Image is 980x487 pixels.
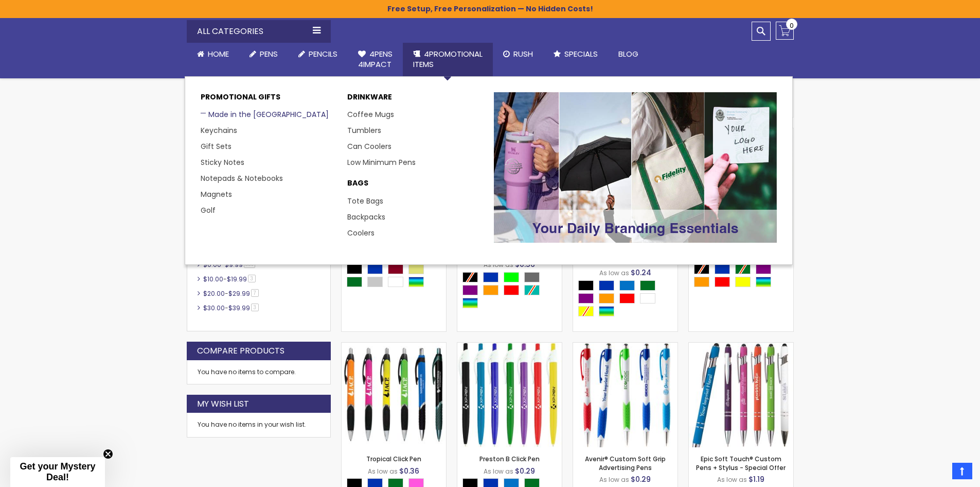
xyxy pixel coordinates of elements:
div: Blue Light [619,280,635,291]
span: $30.00 [203,304,225,312]
div: Blue [715,264,730,274]
span: $0.00 [203,260,221,269]
a: Notepads & Notebooks [201,173,283,183]
span: 0 [790,21,794,30]
div: Green [640,280,655,291]
strong: Compare Products [197,345,284,357]
div: Black [347,264,362,274]
a: Magnets [201,189,232,199]
div: Assorted [756,277,771,287]
div: Red [715,277,730,287]
div: Yellow [735,277,751,287]
img: Tropical Click Pen [342,343,446,447]
div: Red [619,293,635,304]
span: Specials [564,48,598,59]
a: Home [187,43,239,65]
div: Purple [462,285,478,295]
a: Blog [608,43,649,65]
a: BAGS [347,178,484,193]
a: Epic Soft Touch® Custom Pens + Stylus - Special Offer [689,342,793,351]
a: Made in the [GEOGRAPHIC_DATA] [201,109,329,120]
a: Tumblers [347,125,381,136]
a: Pens [239,43,288,65]
div: Assorted [408,277,424,287]
div: Gold [408,264,424,274]
button: Close teaser [103,449,113,459]
div: Blue [367,264,383,274]
a: Sticky Notes [201,157,244,167]
a: 0 [776,22,794,40]
a: Avenir® Custom Soft Grip Advertising Pens [585,455,666,472]
span: $20.00 [203,289,225,298]
span: $19.99 [227,275,247,283]
a: Specials [543,43,608,65]
img: Preston B Click Pen [457,343,562,447]
div: Grey [524,272,540,282]
img: Epic Soft Touch® Custom Pens + Stylus - Special Offer [689,343,793,447]
span: 3 [251,304,259,311]
a: Rush [493,43,543,65]
a: Tropical Click Pen [366,455,421,463]
span: Pens [260,48,278,59]
span: 3 [248,275,256,282]
div: Green [347,277,362,287]
div: Orange [483,285,498,295]
a: Pencils [288,43,348,65]
span: $0.29 [515,466,535,476]
span: $39.99 [228,304,250,312]
p: Promotional Gifts [201,92,337,107]
strong: My Wish List [197,398,249,410]
a: Preston B Click Pen [479,455,540,463]
div: White [388,277,403,287]
span: As low as [599,268,629,277]
span: Rush [513,48,533,59]
div: Red [504,285,519,295]
span: As low as [717,475,747,484]
span: $29.99 [228,289,250,298]
div: Select A Color [462,272,562,311]
img: Promotional-Pens [494,92,777,243]
div: Assorted [462,298,478,308]
span: $9.99 [225,260,243,269]
a: Coffee Mugs [347,109,394,120]
span: As low as [368,467,398,476]
div: Blue [483,272,498,282]
span: Blog [618,48,638,59]
span: Pencils [309,48,337,59]
a: Can Coolers [347,141,391,152]
a: Avenir® Custom Soft Grip Advertising Pens [573,342,678,351]
div: Purple [578,293,594,304]
span: $1.19 [749,474,764,484]
a: 4Pens4impact [348,43,403,76]
a: Coolers [347,228,375,238]
a: Golf [201,205,216,215]
a: Top [952,463,972,479]
div: Orange [599,293,614,304]
img: Avenir® Custom Soft Grip Advertising Pens [573,343,678,447]
div: Assorted [599,306,614,316]
div: Select A Color [578,280,678,319]
a: Keychains [201,125,237,136]
div: Lime Green [504,272,519,282]
a: Tropical Click Pen [342,342,446,351]
span: 7 [251,289,259,297]
div: Burgundy [388,264,403,274]
a: Gift Sets [201,141,231,152]
a: $0.00-$9.99556 [201,260,259,269]
div: Get your Mystery Deal!Close teaser [10,457,105,487]
span: $10.00 [203,275,223,283]
div: You have no items in your wish list. [198,421,320,429]
span: As low as [484,260,513,269]
div: All Categories [187,20,331,43]
a: Low Minimum Pens [347,157,416,167]
div: Select A Color [347,264,446,290]
div: Orange [694,277,709,287]
a: 4PROMOTIONALITEMS [403,43,493,76]
a: $20.00-$29.997 [201,289,262,298]
div: White [640,293,655,304]
a: Tote Bags [347,196,383,206]
div: Select A Color [694,264,793,290]
div: You have no items to compare. [187,360,331,384]
span: As low as [599,475,629,484]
